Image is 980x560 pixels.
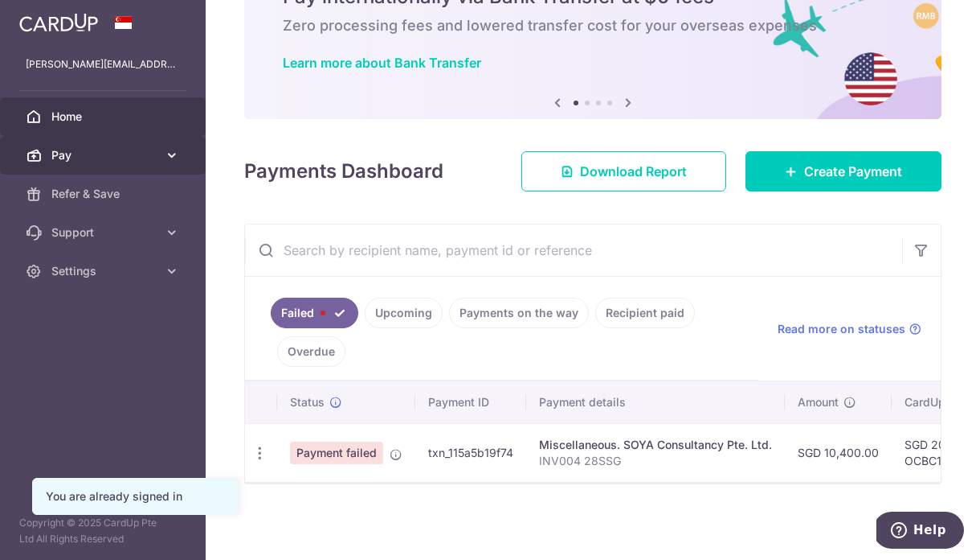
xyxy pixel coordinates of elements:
[785,423,892,482] td: SGD 10,400.00
[521,151,726,191] a: Download Report
[283,55,481,71] a: Learn more about Bank Transfer
[539,453,772,469] p: INV004 28SSG
[365,298,443,328] a: Upcoming
[745,151,941,191] a: Create Payment
[245,224,902,276] input: Search by recipient name, payment id or reference
[449,298,589,328] a: Payments on the way
[804,162,902,181] span: Create Payment
[539,437,772,453] div: Miscellaneous. SOYA Consultancy Pte. Ltd.
[526,381,785,423] th: Payment details
[46,488,224,504] div: You are already signed in
[580,162,687,181] span: Download Report
[19,13,98,32] img: CardUp
[283,16,903,35] h6: Zero processing fees and lowered transfer cost for your overseas expenses
[51,109,157,125] span: Home
[798,394,839,410] span: Amount
[290,442,383,464] span: Payment failed
[415,423,526,482] td: txn_115a5b19f74
[271,298,358,328] a: Failed
[26,56,180,72] p: [PERSON_NAME][EMAIL_ADDRESS][DOMAIN_NAME]
[51,186,157,202] span: Refer & Save
[778,321,905,337] span: Read more on statuses
[51,147,157,163] span: Pay
[51,224,157,241] span: Support
[778,321,921,337] a: Read more on statuses
[876,512,964,552] iframe: Opens a widget where you can find more information
[51,263,157,279] span: Settings
[277,336,345,367] a: Overdue
[244,157,443,186] h4: Payments Dashboard
[904,394,966,410] span: CardUp fee
[415,381,526,423] th: Payment ID
[595,298,695,328] a: Recipient paid
[290,394,325,410] span: Status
